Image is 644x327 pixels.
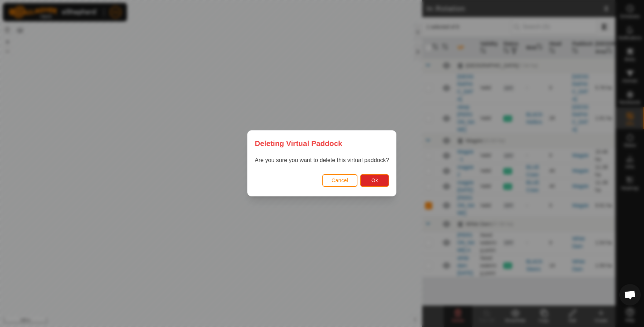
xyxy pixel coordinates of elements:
[322,174,358,187] button: Cancel
[619,284,641,306] div: Open chat
[361,174,389,187] button: Ok
[255,138,342,149] span: Deleting Virtual Paddock
[255,156,389,165] p: Are you sure you want to delete this virtual paddock?
[332,178,348,184] span: Cancel
[371,178,378,184] span: Ok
